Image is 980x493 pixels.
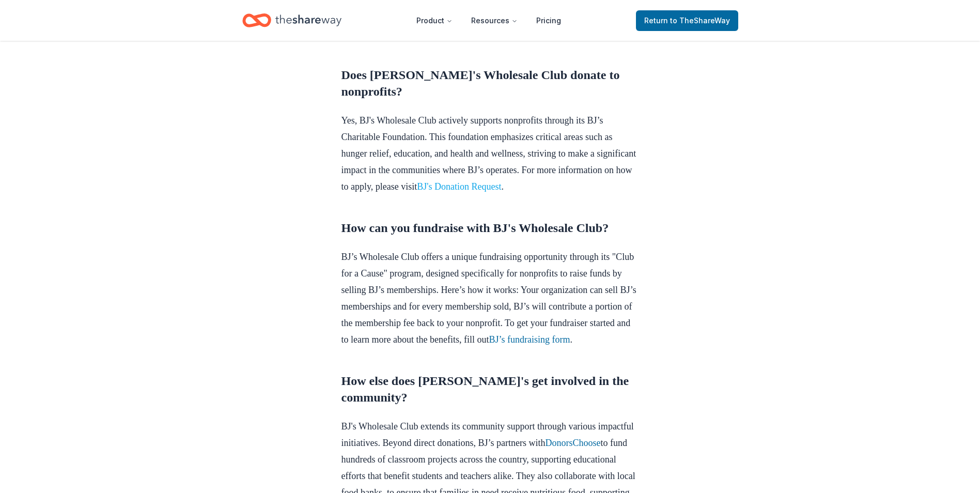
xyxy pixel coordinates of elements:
a: BJ’s fundraising form [489,334,570,345]
a: DonorsChoose [545,438,600,448]
a: BJ's Donation Request [417,181,501,192]
p: Yes, BJ's Wholesale Club actively supports nonprofits through its BJ’s Charitable Foundation. Thi... [341,112,639,195]
a: Pricing [528,10,569,31]
span: to TheShareWay [670,16,730,25]
h2: How can you fundraise with BJ's Wholesale Club? [341,220,639,236]
span: Return [644,14,730,27]
h2: How else does [PERSON_NAME]'s get involved in the community? [341,373,639,406]
nav: Main [408,8,569,33]
button: Product [408,10,461,31]
a: Home [242,8,341,33]
button: Resources [463,10,526,31]
h2: Does [PERSON_NAME]'s Wholesale Club donate to nonprofits? [341,67,639,100]
a: Returnto TheShareWay [636,10,738,31]
p: BJ’s Wholesale Club offers a unique fundraising opportunity through its "Club for a Cause" progra... [341,249,639,348]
